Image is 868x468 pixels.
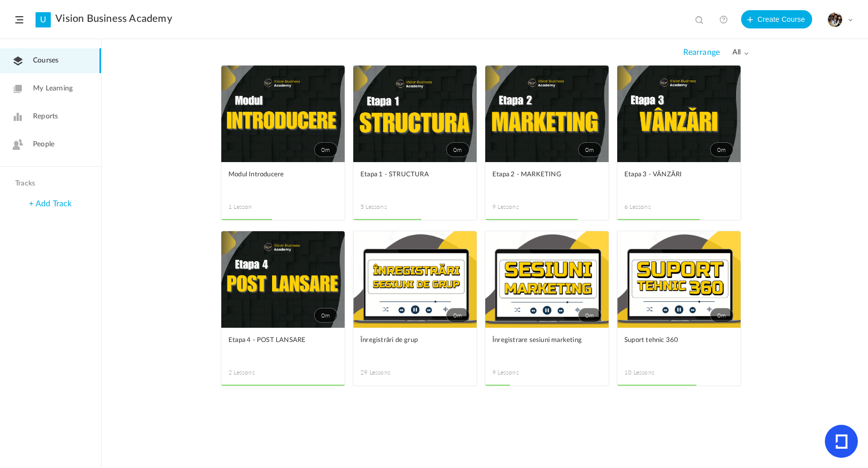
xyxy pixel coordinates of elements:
a: Etapa 3 - VÂNZĂRI [624,169,733,192]
span: 29 Lessons [360,368,415,377]
a: Înregistrare sesiuni marketing [492,335,602,358]
span: all [732,48,749,57]
span: My Learning [33,83,73,94]
span: Etapa 1 - STRUCTURA [360,169,454,180]
span: Reports [33,111,58,122]
a: 0m [353,231,477,328]
span: 2 Lessons [228,368,283,377]
span: 9 Lessons [492,368,547,377]
a: 0m [221,231,345,328]
a: 0m [353,66,477,162]
span: 0m [314,142,338,157]
h4: Tracks [15,179,83,188]
span: Courses [33,55,58,66]
a: 0m [617,231,741,328]
a: + Add Track [29,200,72,208]
img: tempimagehs7pti.png [828,13,842,27]
span: 9 Lessons [492,202,547,211]
span: Suport tehnic 360 [624,335,718,346]
span: 1 Lesson [228,202,283,211]
a: Modul Introducere [228,169,338,192]
span: Modul Introducere [228,169,322,180]
span: 10 Lessons [624,368,679,377]
span: 6 Lessons [624,202,679,211]
span: 0m [710,142,733,157]
a: Suport tehnic 360 [624,335,733,358]
span: Rearrange [683,48,720,57]
span: Înregistrări de grup [360,335,454,346]
a: 0m [221,66,345,162]
span: 0m [446,308,470,323]
a: 0m [617,66,741,162]
a: Etapa 2 - MARKETING [492,169,602,192]
span: People [33,139,54,150]
span: 0m [710,308,733,323]
span: Etapa 3 - VÂNZĂRI [624,169,718,180]
a: U [36,12,51,27]
span: 0m [446,142,470,157]
span: 0m [578,142,602,157]
span: 5 Lessons [360,202,415,211]
a: Etapa 1 - STRUCTURA [360,169,470,192]
span: Etapa 4 - POST LANSARE [228,335,322,346]
a: Etapa 4 - POST LANSARE [228,335,338,358]
a: 0m [485,231,609,328]
a: Înregistrări de grup [360,335,470,358]
span: Etapa 2 - MARKETING [492,169,586,180]
a: 0m [485,66,609,162]
button: Create Course [741,10,812,28]
span: 0m [578,308,602,323]
span: 0m [314,308,338,323]
span: Înregistrare sesiuni marketing [492,335,586,346]
a: Vision Business Academy [55,13,172,25]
